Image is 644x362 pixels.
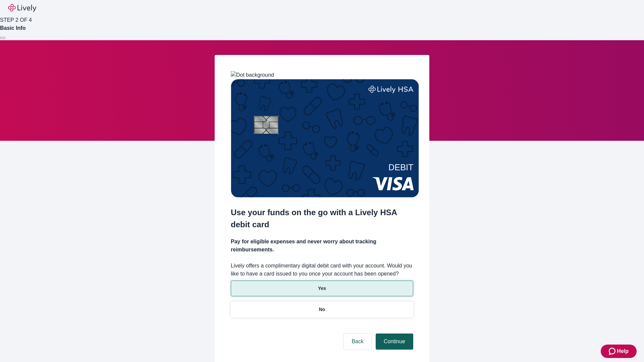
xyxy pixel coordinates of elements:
[231,79,419,197] img: Debit card
[8,4,36,12] img: Lively
[231,238,413,254] h4: Pay for eligible expenses and never worry about tracking reimbursements.
[231,262,413,278] label: Lively offers a complimentary digital debit card with your account. Would you like to have a card...
[609,347,617,355] svg: Zendesk support icon
[601,345,637,358] button: Zendesk support iconHelp
[231,281,413,296] button: Yes
[231,302,413,317] button: No
[231,206,413,231] h2: Use your funds on the go with a Lively HSA debit card
[319,306,325,313] p: No
[376,334,413,350] button: Continue
[318,285,326,292] p: Yes
[343,334,372,350] button: Back
[617,347,629,355] span: Help
[231,71,274,79] img: Dot background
